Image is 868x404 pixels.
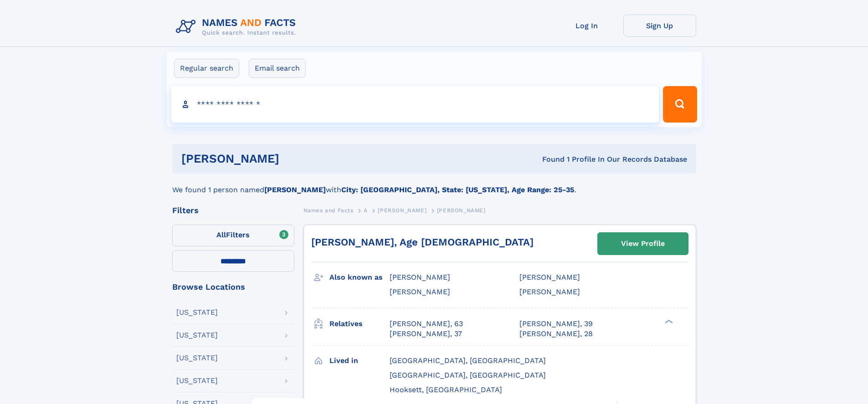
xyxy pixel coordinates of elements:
[519,319,593,329] a: [PERSON_NAME], 39
[181,153,411,164] h1: [PERSON_NAME]
[176,309,218,316] div: [US_STATE]
[390,287,450,296] span: [PERSON_NAME]
[550,15,623,37] a: Log In
[390,356,546,365] span: [GEOGRAPHIC_DATA], [GEOGRAPHIC_DATA]
[621,233,665,254] div: View Profile
[364,205,368,216] a: A
[172,283,294,291] div: Browse Locations
[176,332,218,339] div: [US_STATE]
[172,225,294,246] label: Filters
[663,318,673,324] div: ❯
[390,371,546,379] span: [GEOGRAPHIC_DATA], [GEOGRAPHIC_DATA]
[329,270,390,285] h3: Also known as
[390,385,502,394] span: Hooksett, [GEOGRAPHIC_DATA]
[329,316,390,332] h3: Relatives
[663,86,697,123] button: Search Button
[176,354,218,362] div: [US_STATE]
[623,15,696,37] a: Sign Up
[172,206,294,215] div: Filters
[171,86,659,123] input: search input
[519,287,580,296] span: [PERSON_NAME]
[172,174,696,195] div: We found 1 person named with .
[378,207,426,214] span: [PERSON_NAME]
[216,230,226,239] span: All
[176,377,218,384] div: [US_STATE]
[519,273,580,281] span: [PERSON_NAME]
[303,205,354,216] a: Names and Facts
[378,205,426,216] a: [PERSON_NAME]
[264,185,326,194] b: [PERSON_NAME]
[598,233,688,255] a: View Profile
[519,329,593,339] a: [PERSON_NAME], 28
[329,353,390,368] h3: Lived in
[390,273,450,281] span: [PERSON_NAME]
[411,154,687,164] div: Found 1 Profile In Our Records Database
[311,236,534,248] a: [PERSON_NAME], Age [DEMOGRAPHIC_DATA]
[249,59,306,78] label: Email search
[341,185,574,194] b: City: [GEOGRAPHIC_DATA], State: [US_STATE], Age Range: 25-35
[174,59,239,78] label: Regular search
[390,329,462,339] a: [PERSON_NAME], 37
[390,319,463,329] a: [PERSON_NAME], 63
[364,207,368,214] span: A
[437,207,486,214] span: [PERSON_NAME]
[172,15,303,39] img: Logo Names and Facts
